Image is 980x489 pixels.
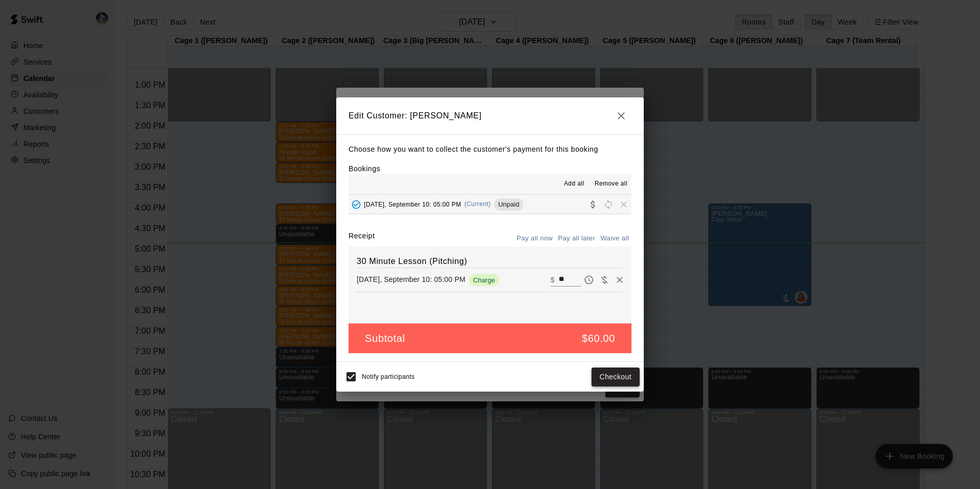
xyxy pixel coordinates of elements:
[364,200,461,208] span: [DATE], September 10: 05:00 PM
[595,179,627,189] span: Remove all
[598,231,631,247] button: Waive all
[590,176,631,192] button: Remove all
[365,332,405,345] h5: Subtotal
[612,272,627,288] button: Remove
[469,276,499,284] span: Charge
[336,97,644,134] h2: Edit Customer: [PERSON_NAME]
[362,374,415,381] span: Notify participants
[550,275,555,285] p: $
[514,231,556,247] button: Pay all now
[349,197,364,212] button: Added - Collect Payment
[349,165,380,173] label: Bookings
[591,368,640,386] button: Checkout
[464,200,491,208] span: (Current)
[585,200,601,208] span: Collect payment
[582,332,615,345] h5: $60.00
[597,275,612,283] span: Waive payment
[349,231,375,247] label: Receipt
[581,275,597,283] span: Pay later
[601,200,616,208] span: Reschedule
[564,179,584,189] span: Add all
[357,274,465,284] p: [DATE], September 10: 05:00 PM
[494,200,523,208] span: Unpaid
[558,176,590,192] button: Add all
[349,195,631,214] button: Added - Collect Payment[DATE], September 10: 05:00 PM(Current)UnpaidCollect paymentRescheduleRemove
[556,231,598,247] button: Pay all later
[349,143,631,156] p: Choose how you want to collect the customer's payment for this booking
[357,255,623,268] h6: 30 Minute Lesson (Pitching)
[616,200,631,208] span: Remove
